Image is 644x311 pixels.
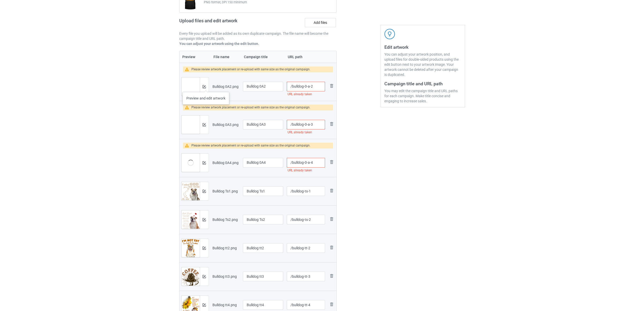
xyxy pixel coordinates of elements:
[182,239,200,263] img: original.png
[182,210,200,235] img: original.png
[179,31,337,41] p: Every file you upload will be added as its own duplicate campaign. The file name will become the ...
[191,105,310,110] div: Please review artwork placement or re-upload with same size as the original campaign.
[384,88,461,104] div: You may edit the campaign title and URL paths for each campaign. Make title concise and engaging ...
[203,247,206,250] img: svg+xml;base64,PD94bWwgdmVyc2lvbj0iMS4wIiBlbmNvZGluZz0iVVRGLTgiPz4KPHN2ZyB3aWR0aD0iMTRweCIgaGVpZ2...
[287,91,325,97] div: URL already taken
[203,123,206,126] img: svg+xml;base64,PD94bWwgdmVyc2lvbj0iMS4wIiBlbmNvZGluZz0iVVRGLTgiPz4KPHN2ZyB3aWR0aD0iMTRweCIgaGVpZ2...
[329,83,335,89] img: svg+xml;base64,PD94bWwgdmVyc2lvbj0iMS4wIiBlbmNvZGluZz0iVVRGLTgiPz4KPHN2ZyB3aWR0aD0iMjhweCIgaGVpZ2...
[384,44,461,50] h3: Edit artwork
[212,302,239,307] div: Bulldog tt4.png
[212,274,239,279] div: Bulldog tt3.png
[203,161,206,165] img: svg+xml;base64,PD94bWwgdmVyc2lvbj0iMS4wIiBlbmNvZGluZz0iVVRGLTgiPz4KPHN2ZyB3aWR0aD0iMTRweCIgaGVpZ2...
[183,92,229,105] div: Preview and edit artwork
[211,51,241,63] th: File name
[212,160,239,165] div: Bulldog 0A4.png
[180,51,211,63] th: Preview
[329,244,335,251] img: svg+xml;base64,PD94bWwgdmVyc2lvbj0iMS4wIiBlbmNvZGluZz0iVVRGLTgiPz4KPHN2ZyB3aWR0aD0iMjhweCIgaGVpZ2...
[182,267,200,292] img: original.png
[185,106,192,109] img: warning
[203,303,206,307] img: svg+xml;base64,PD94bWwgdmVyc2lvbj0iMS4wIiBlbmNvZGluZz0iVVRGLTgiPz4KPHN2ZyB3aWR0aD0iMTRweCIgaGVpZ2...
[287,168,325,173] div: URL already taken
[329,121,335,127] img: svg+xml;base64,PD94bWwgdmVyc2lvbj0iMS4wIiBlbmNvZGluZz0iVVRGLTgiPz4KPHN2ZyB3aWR0aD0iMjhweCIgaGVpZ2...
[329,301,335,307] img: svg+xml;base64,PD94bWwgdmVyc2lvbj0iMS4wIiBlbmNvZGluZz0iVVRGLTgiPz4KPHN2ZyB3aWR0aD0iMjhweCIgaGVpZ2...
[384,52,461,77] div: You can adjust your artwork position, and upload files for double-sided products using the edit b...
[329,159,335,165] img: svg+xml;base64,PD94bWwgdmVyc2lvbj0iMS4wIiBlbmNvZGluZz0iVVRGLTgiPz4KPHN2ZyB3aWR0aD0iMjhweCIgaGVpZ2...
[182,77,200,102] img: original.png
[329,273,335,279] img: svg+xml;base64,PD94bWwgdmVyc2lvbj0iMS4wIiBlbmNvZGluZz0iVVRGLTgiPz4KPHN2ZyB3aWR0aD0iMjhweCIgaGVpZ2...
[191,143,310,149] div: Please review artwork placement or re-upload with same size as the original campaign.
[203,218,206,221] img: svg+xml;base64,PD94bWwgdmVyc2lvbj0iMS4wIiBlbmNvZGluZz0iVVRGLTgiPz4KPHN2ZyB3aWR0aD0iMTRweCIgaGVpZ2...
[241,51,285,63] th: Campaign title
[384,29,395,39] img: svg+xml;base64,PD94bWwgdmVyc2lvbj0iMS4wIiBlbmNvZGluZz0iVVRGLTgiPz4KPHN2ZyB3aWR0aD0iNDJweCIgaGVpZ2...
[212,217,239,222] div: Bulldog Ts2.png
[212,189,239,194] div: Bulldog Ts1.png
[384,81,461,87] h3: Campaign title and URL path
[212,122,239,127] div: Bulldog 0A3.png
[203,85,206,88] img: svg+xml;base64,PD94bWwgdmVyc2lvbj0iMS4wIiBlbmNvZGluZz0iVVRGLTgiPz4KPHN2ZyB3aWR0aD0iMTRweCIgaGVpZ2...
[179,18,274,27] h2: Upload files and edit artwork
[191,67,310,72] div: Please review artwork placement or re-upload with same size as the original campaign.
[185,144,192,148] img: warning
[212,84,239,89] div: Bulldog 0A2.png
[182,116,200,140] img: original.png
[203,275,206,278] img: svg+xml;base64,PD94bWwgdmVyc2lvbj0iMS4wIiBlbmNvZGluZz0iVVRGLTgiPz4KPHN2ZyB3aWR0aD0iMTRweCIgaGVpZ2...
[203,190,206,193] img: svg+xml;base64,PD94bWwgdmVyc2lvbj0iMS4wIiBlbmNvZGluZz0iVVRGLTgiPz4KPHN2ZyB3aWR0aD0iMTRweCIgaGVpZ2...
[182,182,200,206] img: original.png
[179,42,259,46] b: You can adjust your artwork using the edit button.
[329,188,335,194] img: svg+xml;base64,PD94bWwgdmVyc2lvbj0iMS4wIiBlbmNvZGluZz0iVVRGLTgiPz4KPHN2ZyB3aWR0aD0iMjhweCIgaGVpZ2...
[305,18,336,27] label: Add files
[185,68,192,71] img: warning
[329,216,335,222] img: svg+xml;base64,PD94bWwgdmVyc2lvbj0iMS4wIiBlbmNvZGluZz0iVVRGLTgiPz4KPHN2ZyB3aWR0aD0iMjhweCIgaGVpZ2...
[287,129,325,135] div: URL already taken
[212,245,239,251] div: Bulldog tt2.png
[285,51,327,63] th: URL path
